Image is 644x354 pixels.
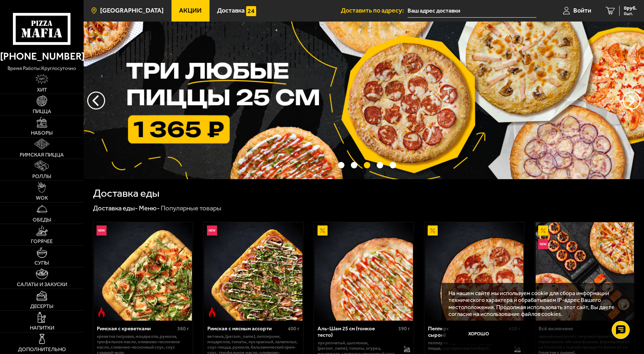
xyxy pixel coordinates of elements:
div: Римская с креветками [97,326,175,332]
span: Доставить по адресу: [341,8,408,14]
img: Акционный [538,225,548,236]
img: 15daf4d41897b9f0e9f617042186c801.svg [246,6,256,16]
img: Акционный [428,225,438,236]
button: точки переключения [351,162,357,168]
span: Акции [179,8,202,14]
img: Пепперони 25 см (толстое с сыром) [425,222,523,321]
span: Напитки [30,325,54,331]
div: Аль-Шам 25 см (тонкое тесто) [318,326,396,339]
button: следующий [87,92,105,110]
span: Дополнительно [18,347,66,352]
img: Новинка [207,225,217,236]
div: Популярные товары [161,204,221,213]
span: Войти [573,8,591,14]
button: предыдущий [622,92,640,110]
img: Острое блюдо [207,307,217,317]
button: точки переключения [377,162,383,168]
span: Салаты и закуски [17,282,67,287]
span: Десерты [30,304,53,309]
span: 390 г [398,326,410,332]
span: Доставка [217,8,245,14]
a: АкционныйПепперони 25 см (толстое с сыром) [424,222,524,321]
button: точки переключения [364,162,370,168]
button: точки переключения [390,162,396,168]
p: пепперони, [PERSON_NAME], соус-пицца, сыр пармезан (на борт). [428,340,507,351]
img: Новинка [538,239,548,249]
button: точки переключения [338,162,344,168]
span: Пицца [33,109,51,114]
button: Хорошо [448,324,509,344]
span: 0 шт. [624,11,637,16]
a: Доставка еды- [93,204,138,212]
span: Супы [34,260,49,266]
img: Акционный [318,225,328,236]
a: АкционныйАль-Шам 25 см (тонкое тесто) [314,222,414,321]
span: Римская пицца [20,152,64,158]
div: Римская с мясным ассорти [207,326,286,332]
a: АкционныйНовинкаВсё включено [535,222,635,321]
span: Горячее [31,239,53,244]
span: Хит [37,87,47,93]
span: Роллы [32,174,51,179]
img: Римская с креветками [94,222,192,321]
a: НовинкаОстрое блюдоРимская с мясным ассорти [203,222,303,321]
img: Всё включено [536,222,634,321]
span: 360 г [177,326,189,332]
a: Меню- [139,204,160,212]
span: Наборы [31,130,53,136]
input: Ваш адрес доставки [408,4,536,18]
img: Аль-Шам 25 см (тонкое тесто) [315,222,413,321]
img: Острое блюдо [97,307,107,317]
span: 0 руб. [624,6,637,11]
span: Обеды [33,217,51,223]
img: Новинка [97,225,107,236]
img: Римская с мясным ассорти [204,222,302,321]
span: WOK [36,195,48,201]
h1: Доставка еды [93,188,160,199]
a: НовинкаОстрое блюдоРимская с креветками [93,222,193,321]
p: На нашем сайте мы используем cookie для сбора информации технического характера и обрабатываем IP... [448,290,624,318]
span: [GEOGRAPHIC_DATA] [100,8,164,14]
div: Пепперони 25 см (толстое с сыром) [428,326,507,339]
span: 400 г [288,326,300,332]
